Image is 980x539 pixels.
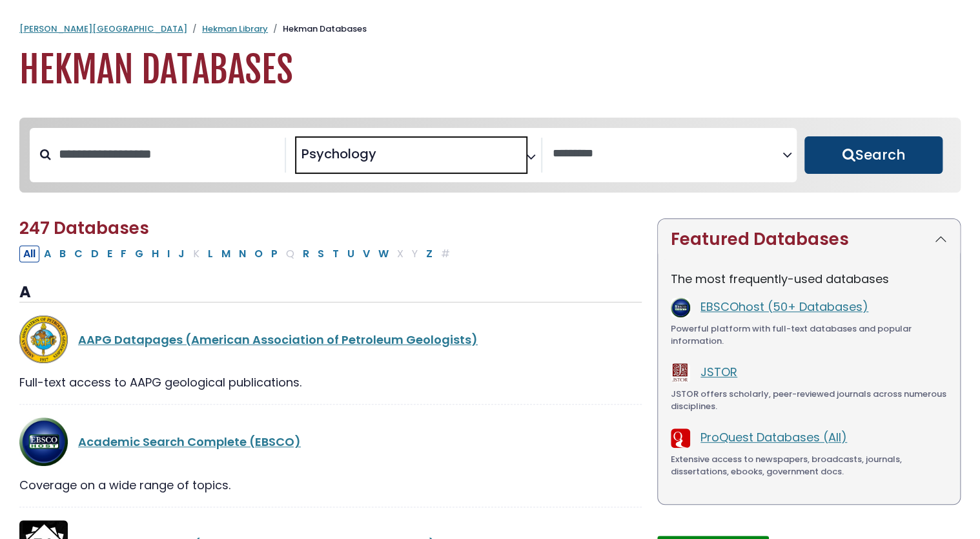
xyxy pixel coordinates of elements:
a: AAPG Datapages (American Association of Petroleum Geologists) [78,332,478,348]
button: Filter Results N [235,246,250,262]
span: Psychology [301,144,376,164]
input: Search database by title or keyword [51,143,285,165]
button: Filter Results R [299,246,313,262]
nav: Search filters [19,118,961,193]
button: Filter Results P [267,246,281,262]
button: Filter Results M [218,246,234,262]
h3: A [19,283,642,302]
button: Filter Results E [103,246,116,262]
button: Filter Results H [148,246,163,262]
div: Alpha-list to filter by first letter of database name [19,245,455,261]
button: Filter Results J [174,246,189,262]
p: The most frequently-used databases [671,270,947,288]
li: Hekman Databases [268,23,367,36]
li: Psychology [296,144,376,164]
div: Extensive access to newspapers, broadcasts, journals, dissertations, ebooks, government docs. [671,453,947,478]
a: Academic Search Complete (EBSCO) [78,434,301,450]
button: Filter Results G [131,246,147,262]
nav: breadcrumb [19,23,961,36]
button: Filter Results T [329,246,343,262]
button: Filter Results O [250,246,267,262]
div: Full-text access to AAPG geological publications. [19,374,642,391]
a: Hekman Library [202,23,268,35]
button: Filter Results F [117,246,130,262]
button: Filter Results V [359,246,374,262]
h1: Hekman Databases [19,48,961,92]
a: [PERSON_NAME][GEOGRAPHIC_DATA] [19,23,187,35]
button: Featured Databases [658,219,960,260]
span: 247 Databases [19,217,149,240]
button: Filter Results S [314,246,328,262]
button: Filter Results D [87,246,103,262]
a: JSTOR [700,364,737,380]
textarea: Search [553,147,782,161]
button: Filter Results I [163,246,174,262]
a: ProQuest Databases (All) [700,429,847,445]
button: Filter Results L [204,246,217,262]
button: Filter Results C [70,246,87,262]
a: EBSCOhost (50+ Databases) [700,299,868,315]
button: Filter Results W [374,246,393,262]
div: Coverage on a wide range of topics. [19,476,642,494]
button: Filter Results Z [422,246,436,262]
button: Filter Results U [343,246,358,262]
button: All [19,246,39,262]
button: Filter Results A [40,246,55,262]
div: JSTOR offers scholarly, peer-reviewed journals across numerous disciplines. [671,388,947,413]
button: Filter Results B [56,246,70,262]
button: Submit for Search Results [804,136,943,174]
div: Powerful platform with full-text databases and popular information. [671,322,947,348]
textarea: Search [379,151,388,165]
